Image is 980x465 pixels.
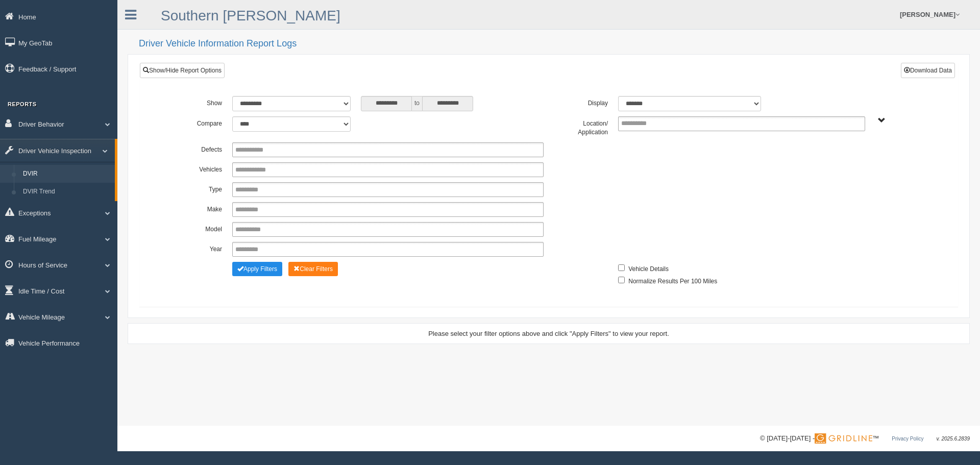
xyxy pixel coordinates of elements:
[163,142,227,155] label: Defects
[232,262,282,276] button: Change Filter Options
[760,433,970,444] div: © [DATE]-[DATE] - ™
[140,63,225,78] a: Show/Hide Report Options
[549,116,613,137] label: Location/ Application
[815,433,872,444] img: Gridline
[18,183,115,201] a: DVIR Trend
[161,8,340,23] a: Southern [PERSON_NAME]
[163,202,227,214] label: Make
[937,436,970,442] span: v. 2025.6.2839
[549,96,613,108] label: Display
[628,262,669,274] label: Vehicle Details
[901,63,955,78] button: Download Data
[163,222,227,234] label: Model
[163,96,227,108] label: Show
[163,116,227,129] label: Compare
[18,165,115,183] a: DVIR
[628,274,717,286] label: Normalize Results Per 100 Miles
[892,436,923,442] a: Privacy Policy
[163,182,227,194] label: Type
[288,262,338,276] button: Change Filter Options
[139,39,970,49] h2: Driver Vehicle Information Report Logs
[412,96,422,111] span: to
[163,162,227,175] label: Vehicles
[137,329,961,338] div: Please select your filter options above and click "Apply Filters" to view your report.
[163,242,227,254] label: Year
